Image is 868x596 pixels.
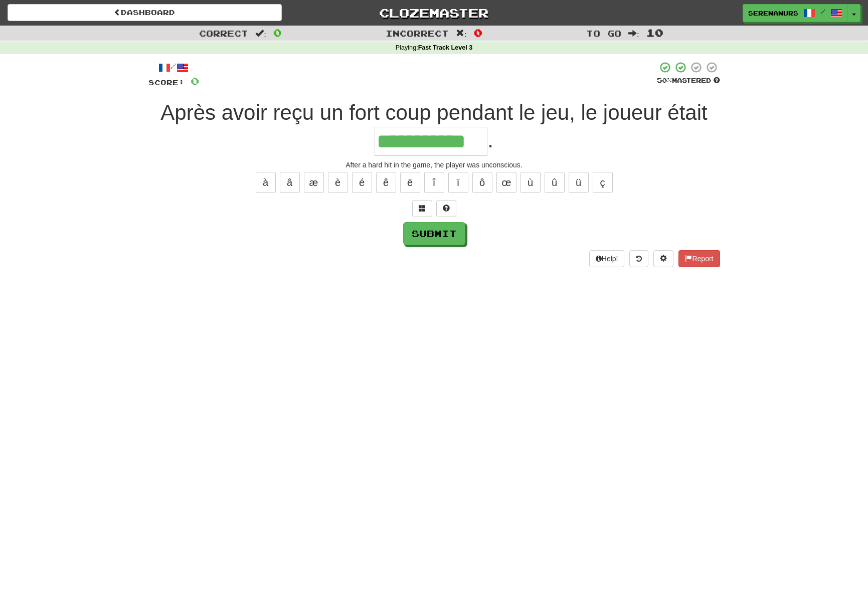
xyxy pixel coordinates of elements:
[160,101,707,124] span: Après avoir reçu un fort coup pendant le jeu, le joueur était
[352,172,372,193] button: é
[280,172,300,193] button: â
[148,78,185,87] span: Score:
[569,172,589,193] button: ü
[472,172,492,193] button: ô
[8,4,282,21] a: Dashboard
[657,76,720,85] div: Mastered
[297,4,571,22] a: Clozemaster
[191,75,199,87] span: 0
[148,160,720,170] div: After a hard hit in the game, the player was unconscious.
[820,8,825,15] span: /
[199,28,248,38] span: Correct
[436,200,456,217] button: Single letter hint - you only get 1 per sentence and score half the points! alt+h
[589,250,625,267] button: Help!
[496,172,516,193] button: œ
[424,172,444,193] button: î
[474,27,482,39] span: 0
[628,29,639,38] span: :
[657,76,672,84] span: 50 %
[448,172,468,193] button: ï
[545,172,565,193] button: û
[743,4,848,22] a: SerenaNurs /
[646,27,663,39] span: 10
[403,222,465,245] button: Submit
[304,172,324,193] button: æ
[148,61,199,74] div: /
[376,172,396,193] button: ê
[487,128,493,152] span: .
[400,172,420,193] button: ë
[418,44,473,51] strong: Fast Track Level 3
[520,172,541,193] button: ù
[629,250,648,267] button: Round history (alt+y)
[678,250,720,267] button: Report
[456,29,467,38] span: :
[255,29,266,38] span: :
[748,9,798,18] span: SerenaNurs
[593,172,613,193] button: ç
[256,172,276,193] button: à
[273,27,282,39] span: 0
[328,172,348,193] button: è
[412,200,432,217] button: Switch sentence to multiple choice alt+p
[586,28,621,38] span: To go
[386,28,449,38] span: Incorrect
